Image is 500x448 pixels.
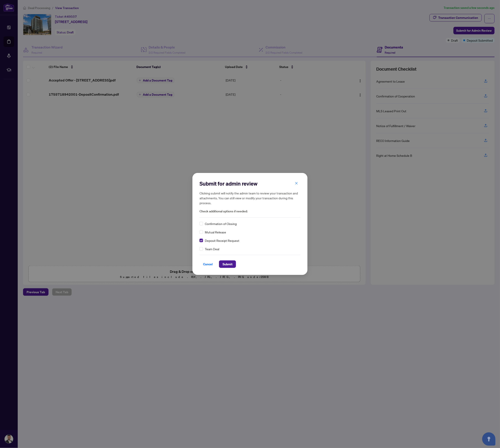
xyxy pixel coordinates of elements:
span: Confirmation of Closing [205,221,237,226]
h5: Clicking submit will notify the admin team to review your transaction and attachments. You can st... [200,191,300,205]
span: Submit [223,261,233,268]
span: Cancel [203,261,213,268]
span: Team Deal [205,246,219,251]
button: Cancel [200,260,216,268]
h2: Submit for admin review [200,180,300,187]
button: Submit [219,260,236,268]
span: Check additional options if needed: [200,209,300,214]
span: close [295,182,298,185]
button: Open asap [482,432,496,446]
span: Deposit Receipt Request [205,238,239,243]
span: Mutual Release [205,230,226,235]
